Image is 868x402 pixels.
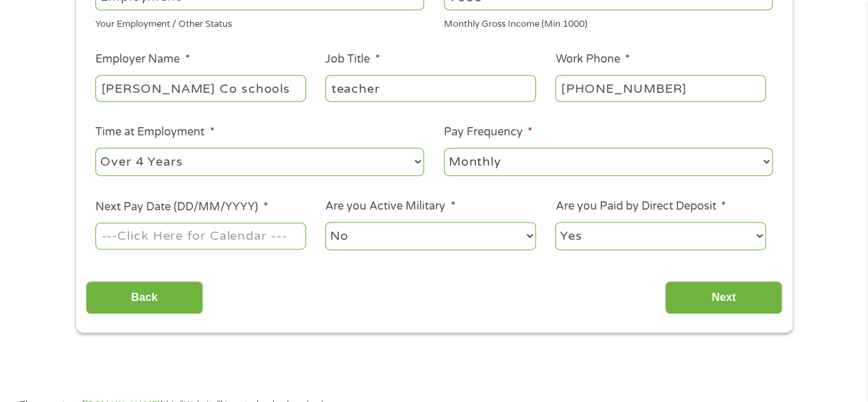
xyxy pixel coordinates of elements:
[325,199,455,214] label: Are you Active Military
[555,52,629,67] label: Work Phone
[95,125,214,139] label: Time at Employment
[444,13,773,32] div: Monthly Gross Income (Min 1000)
[325,75,535,101] input: Cashier
[95,75,305,101] input: Walmart
[95,200,268,214] label: Next Pay Date (DD/MM/YYYY)
[444,125,532,139] label: Pay Frequency
[555,75,765,101] input: (231) 754-4010
[95,13,424,32] div: Your Employment / Other Status
[665,281,782,315] input: Next
[95,223,305,249] input: ---Click Here for Calendar ---
[95,52,189,67] label: Employer Name
[555,199,725,214] label: Are you Paid by Direct Deposit
[86,281,203,315] input: Back
[325,52,379,67] label: Job Title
